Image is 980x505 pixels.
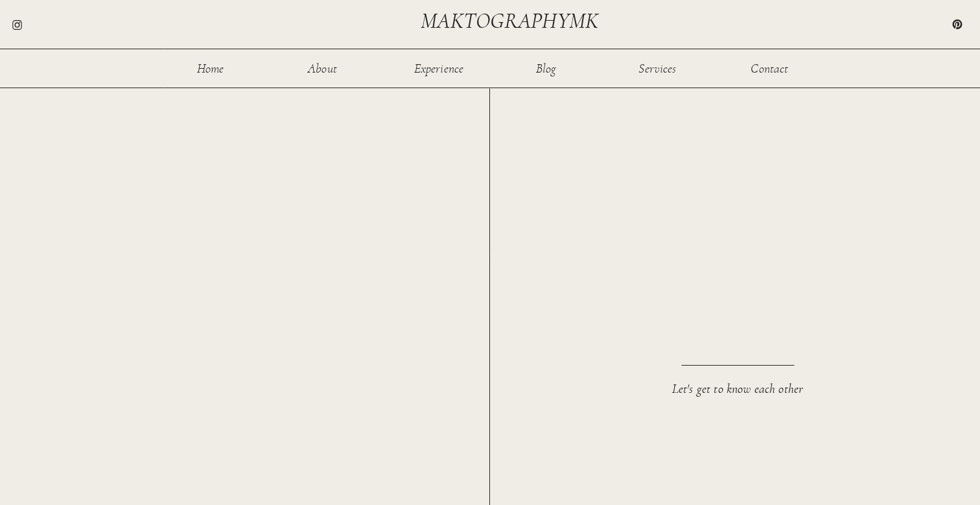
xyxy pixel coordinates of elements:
[525,62,567,73] a: Blog
[421,10,603,32] a: maktographymk
[301,62,344,73] a: About
[618,382,857,397] h1: Let's get to know each other
[189,62,231,73] a: Home
[413,62,465,73] a: Experience
[636,62,679,73] a: Services
[749,62,791,73] a: Contact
